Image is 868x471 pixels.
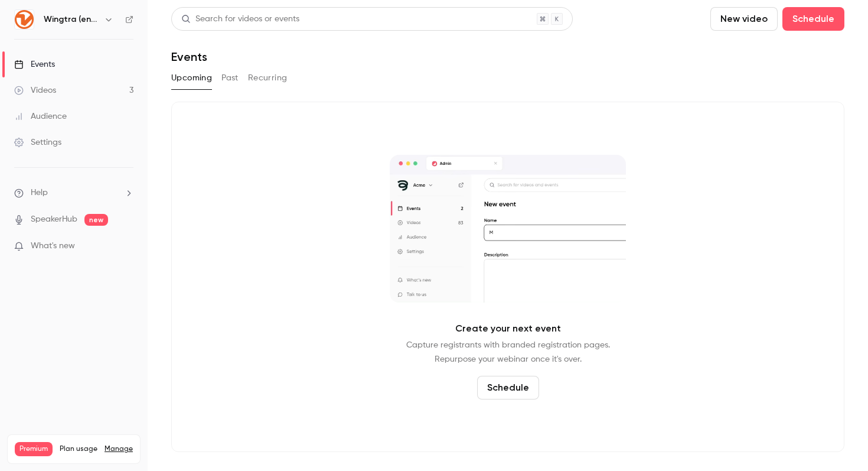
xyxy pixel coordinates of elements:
[14,111,67,122] div: Audience
[105,444,133,454] a: Manage
[14,59,55,70] div: Events
[221,69,239,87] button: Past
[31,187,48,199] span: Help
[84,214,108,226] span: new
[171,50,207,64] h1: Events
[14,187,133,199] li: help-dropdown-opener
[31,240,75,252] span: What's new
[455,321,561,336] p: Create your next event
[782,7,844,31] button: Schedule
[171,69,212,87] button: Upcoming
[44,14,99,25] h6: Wingtra (english)
[710,7,778,31] button: New video
[60,444,97,454] span: Plan usage
[477,376,539,399] button: Schedule
[14,137,61,148] div: Settings
[119,241,133,252] iframe: Noticeable Trigger
[181,13,299,25] div: Search for videos or events
[15,442,53,456] span: Premium
[248,69,288,87] button: Recurring
[406,338,610,366] p: Capture registrants with branded registration pages. Repurpose your webinar once it's over.
[14,85,56,96] div: Videos
[15,10,34,29] img: Wingtra (english)
[31,213,77,226] a: SpeakerHub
